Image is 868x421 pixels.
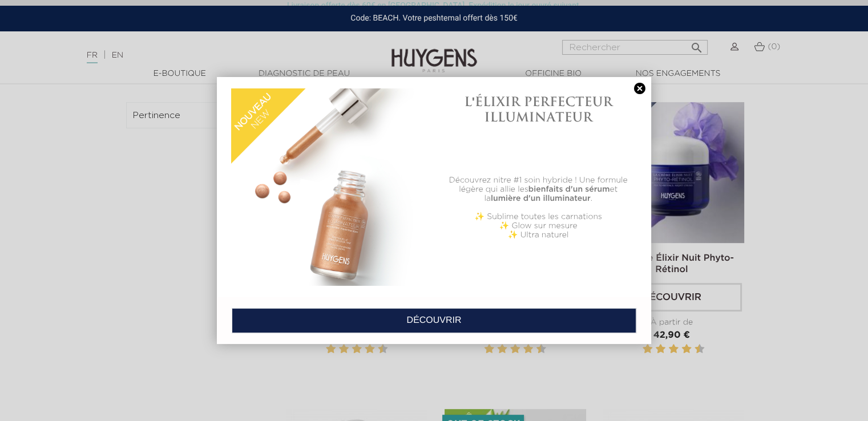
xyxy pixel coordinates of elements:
[440,176,637,203] p: Découvrez nitre #1 soin hybride ! Une formule légère qui allie les et la .
[491,195,591,203] b: lumière d'un illuminateur
[440,212,637,221] p: ✨ Sublime toutes les carnations
[440,221,637,230] p: ✨ Glow sur mesure
[232,308,636,333] a: DÉCOUVRIR
[440,94,637,124] h1: L'ÉLIXIR PERFECTEUR ILLUMINATEUR
[528,185,610,193] b: bienfaits d'un sérum
[440,230,637,240] p: ✨ Ultra naturel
